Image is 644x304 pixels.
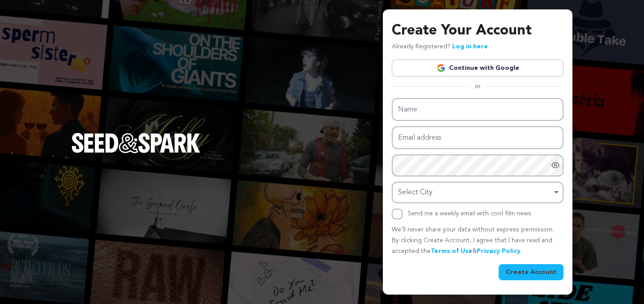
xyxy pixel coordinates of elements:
img: Seed&Spark Logo [72,133,200,153]
input: Name [392,98,563,121]
h3: Create Your Account [392,20,563,42]
p: Already Registered? [392,42,488,52]
label: Send me a weekly email with cool film news [408,210,531,217]
a: Continue with Google [392,60,563,77]
img: Google logo [436,64,445,73]
a: Show password as plain text. Warning: this will display your password on the screen. [551,161,560,170]
a: Seed&Spark Homepage [72,133,200,171]
a: Log in here [452,43,488,50]
input: Email address [392,126,563,149]
button: Create Account [499,264,563,280]
a: Privacy Policy [477,248,521,254]
span: or [469,82,486,91]
div: Select City [398,186,552,199]
a: Terms of Use [431,248,472,254]
p: We’ll never share your data without express permission. By clicking Create Account, I agree that ... [392,225,563,257]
